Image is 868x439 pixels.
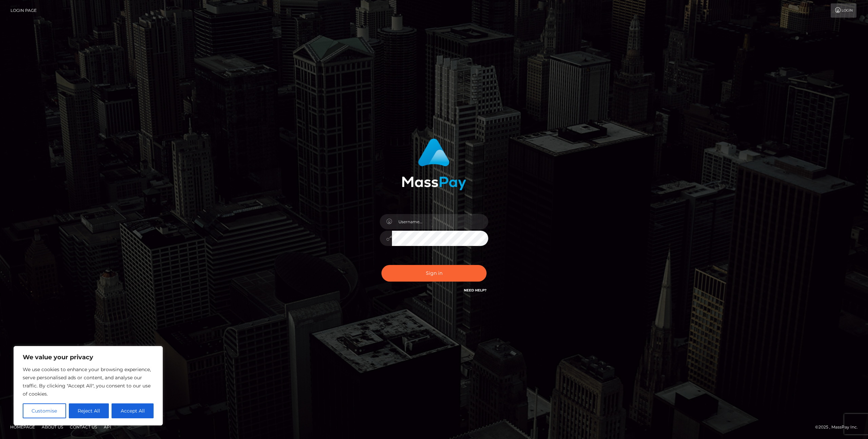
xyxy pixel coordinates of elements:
a: Login Page [11,3,37,18]
a: API [101,422,114,432]
button: Customise [23,403,66,418]
button: Sign in [381,265,487,282]
img: MassPay Login [402,138,466,190]
a: Need Help? [464,288,487,292]
p: We value your privacy [23,353,154,361]
button: Reject All [69,403,109,418]
a: Homepage [7,422,38,432]
button: Accept All [112,403,154,418]
a: About Us [39,422,66,432]
a: Login [831,3,856,18]
div: We value your privacy [14,346,163,425]
a: Contact Us [67,422,100,432]
input: Username... [392,214,488,229]
p: We use cookies to enhance your browsing experience, serve personalised ads or content, and analys... [23,365,154,398]
div: © 2025 , MassPay Inc. [815,423,863,431]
